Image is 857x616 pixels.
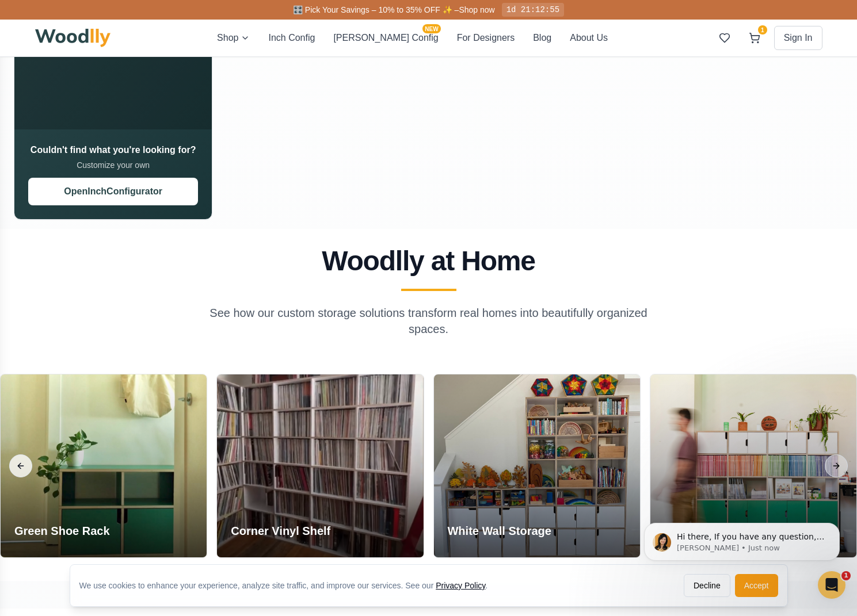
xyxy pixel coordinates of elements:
iframe: Intercom notifications message [627,499,857,585]
button: About Us [570,31,608,45]
h3: White Wall Storage [447,523,551,539]
span: 1 [841,571,851,580]
div: We use cookies to enhance your experience, analyze site traffic, and improve our services. See our . [79,580,497,591]
div: 1d 21:12:55 [502,3,564,17]
h3: Couldn't find what you're looking for? [28,143,198,157]
button: 1 [744,28,765,48]
a: Shop now [459,5,494,14]
button: OpenInchConfigurator [28,178,198,205]
h3: Green Shoe Rack [14,523,110,539]
iframe: Intercom live chat [818,571,845,599]
button: Shop [217,31,250,45]
button: [PERSON_NAME] ConfigNEW [333,31,438,45]
button: Sign In [774,26,822,50]
span: 1 [758,25,767,35]
button: Blog [533,31,551,45]
p: Customize your own [28,159,198,171]
span: NEW [422,24,440,33]
button: Accept [735,574,778,597]
p: See how our custom storage solutions transform real homes into beautifully organized spaces. [208,305,650,337]
span: 🎛️ Pick Your Savings – 10% to 35% OFF ✨ – [293,5,459,14]
button: Inch Config [268,31,315,45]
a: Privacy Policy [436,581,485,590]
button: For Designers [457,31,515,45]
img: Woodlly [35,29,111,47]
h3: Corner Vinyl Shelf [231,523,330,539]
button: Decline [684,574,730,597]
h2: Woodlly at Home [40,247,818,275]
